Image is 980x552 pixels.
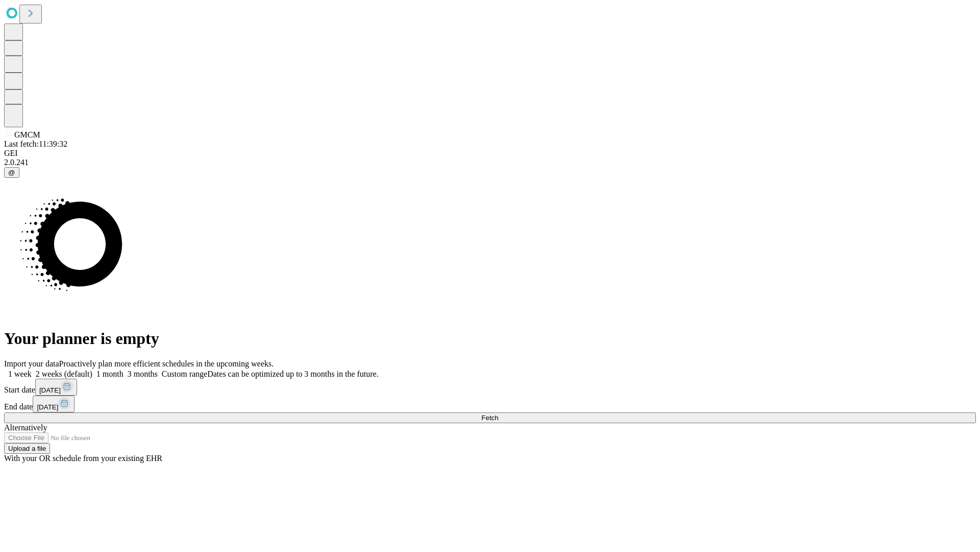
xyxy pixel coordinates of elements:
[4,412,976,423] button: Fetch
[35,379,77,396] button: [DATE]
[37,403,58,411] span: [DATE]
[4,454,162,463] span: With your OR schedule from your existing EHR
[4,329,976,348] h1: Your planner is empty
[33,396,75,412] button: [DATE]
[481,414,498,422] span: Fetch
[8,169,15,176] span: @
[4,140,67,148] span: Last fetch: 11:39:32
[14,130,40,139] span: GMCM
[207,370,378,378] span: Dates can be optimized up to 3 months in the future.
[128,370,158,378] span: 3 months
[96,370,124,378] span: 1 month
[4,379,976,396] div: Start date
[4,149,976,158] div: GEI
[8,370,32,378] span: 1 week
[4,158,976,167] div: 2.0.241
[36,370,92,378] span: 2 weeks (default)
[4,167,19,178] button: @
[4,443,50,454] button: Upload a file
[4,423,47,432] span: Alternatively
[4,359,59,368] span: Import your data
[39,386,61,394] span: [DATE]
[162,370,207,378] span: Custom range
[4,396,976,412] div: End date
[59,359,274,368] span: Proactively plan more efficient schedules in the upcoming weeks.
